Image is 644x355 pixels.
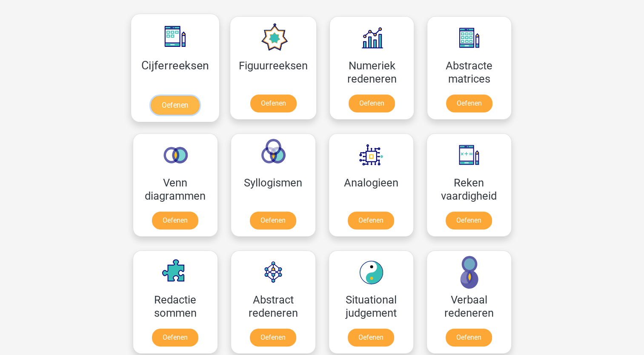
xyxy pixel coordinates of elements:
a: Oefenen [446,329,492,346]
a: Oefenen [152,329,198,346]
a: Oefenen [151,96,199,115]
a: Oefenen [349,94,395,112]
a: Oefenen [250,212,296,229]
a: Oefenen [446,94,492,112]
a: Oefenen [348,329,394,346]
a: Oefenen [446,212,492,229]
a: Oefenen [152,212,198,229]
a: Oefenen [250,94,297,112]
a: Oefenen [348,212,394,229]
a: Oefenen [250,329,296,346]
